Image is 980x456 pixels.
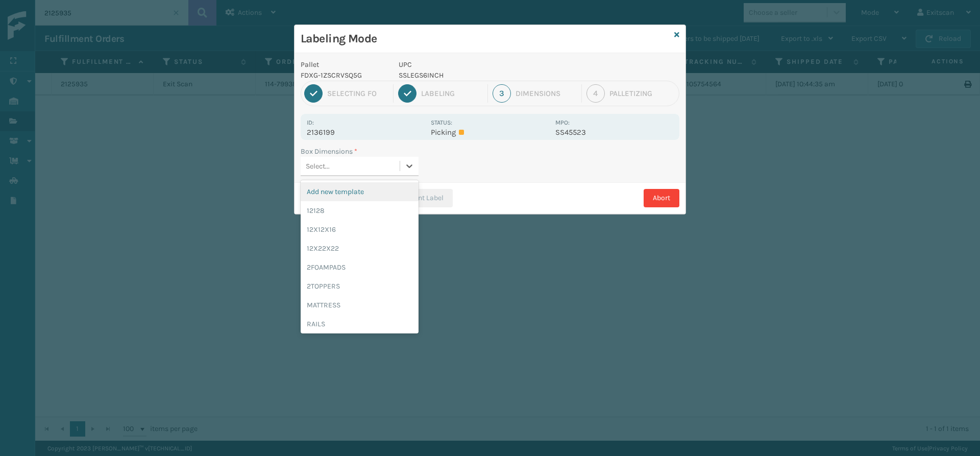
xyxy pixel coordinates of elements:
div: Dimensions [516,89,577,98]
div: MATTRESS [301,296,419,315]
p: SS45523 [555,128,673,137]
p: Pallet [301,59,386,70]
label: Id: [307,119,314,126]
label: Box Dimensions [301,146,357,157]
div: 2TOPPERS [301,277,419,296]
div: 3 [493,84,511,103]
p: Picking [431,128,549,137]
div: 12X22X22 [301,239,419,258]
p: UPC [399,59,549,70]
div: Palletizing [609,89,676,98]
div: Labeling [421,89,482,98]
label: Status: [431,119,452,126]
div: Selecting FO [327,89,388,98]
div: 12128 [301,201,419,220]
div: 12X12X16 [301,220,419,239]
div: RAILS [301,315,419,333]
div: 2FOAMPADS [301,258,419,277]
button: Print Label [390,189,453,207]
div: 1 [304,84,323,103]
button: Abort [644,189,679,207]
p: 2136199 [307,128,425,137]
div: Select... [306,161,330,172]
div: Add new template [301,182,419,201]
h3: Labeling Mode [301,31,670,46]
p: FDXG-1ZSCRVSQ5G [301,70,386,81]
div: 2 [398,84,416,103]
p: SSLEGS6INCH [399,70,549,81]
div: 4 [586,84,605,103]
label: MPO: [555,119,570,126]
